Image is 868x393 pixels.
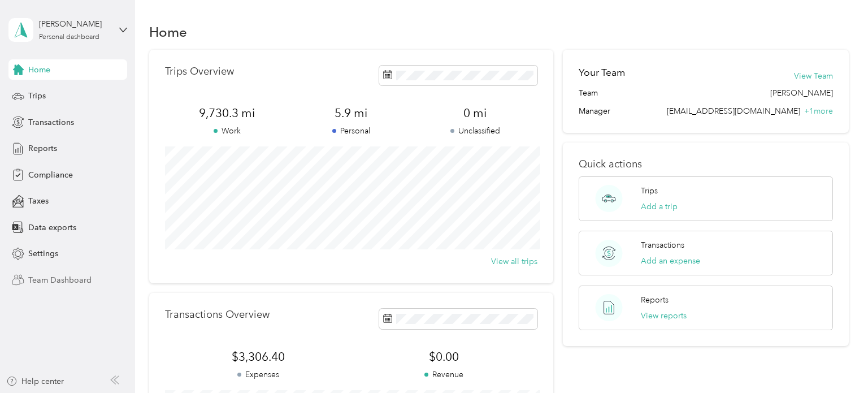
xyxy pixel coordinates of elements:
span: Team Dashboard [28,274,92,286]
p: Quick actions [579,158,832,170]
span: Settings [28,248,58,260]
span: $3,306.40 [165,349,351,365]
button: View reports [641,310,687,322]
p: Unclassified [413,125,537,137]
span: Data exports [28,222,76,234]
button: Add a trip [641,201,678,213]
button: Add an expense [641,255,700,267]
span: Manager [579,105,610,117]
div: Personal dashboard [39,34,99,41]
p: Transactions [641,239,684,251]
p: Trips Overview [165,66,234,77]
button: View all trips [491,256,537,267]
span: Team [579,87,598,99]
iframe: Everlance-gr Chat Button Frame [805,330,868,393]
div: [PERSON_NAME] [39,18,110,30]
span: + 1 more [804,106,833,116]
span: 5.9 mi [289,105,413,121]
span: Reports [28,142,57,154]
p: Trips [641,185,658,197]
h2: Your Team [579,66,625,80]
span: $0.00 [351,349,537,365]
span: Taxes [28,195,49,207]
p: Work [165,125,289,137]
p: Personal [289,125,413,137]
span: Compliance [28,169,73,181]
p: Revenue [351,369,537,381]
span: Home [28,64,50,76]
button: Help center [6,375,64,387]
p: Reports [641,294,669,306]
span: 0 mi [413,105,537,121]
button: View Team [794,70,833,82]
span: Trips [28,90,46,102]
p: Expenses [165,369,351,381]
span: [EMAIL_ADDRESS][DOMAIN_NAME] [667,106,800,116]
p: Transactions Overview [165,309,270,321]
span: Transactions [28,116,74,128]
span: [PERSON_NAME] [770,87,833,99]
h1: Home [149,26,187,38]
span: 9,730.3 mi [165,105,289,121]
